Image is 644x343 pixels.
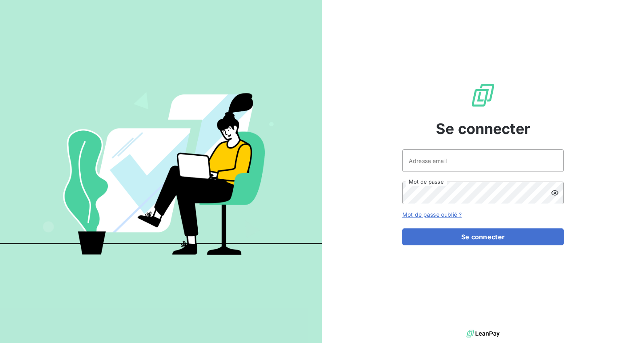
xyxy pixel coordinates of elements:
[402,149,564,172] input: placeholder
[466,328,500,340] img: logo
[402,228,564,245] button: Se connecter
[402,211,462,218] a: Mot de passe oublié ?
[436,118,530,140] span: Se connecter
[470,82,496,108] img: Logo LeanPay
